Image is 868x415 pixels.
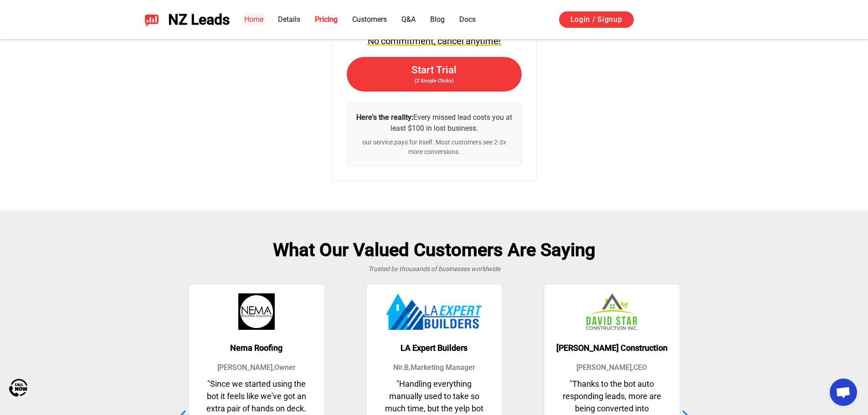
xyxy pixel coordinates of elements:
a: Pricing [315,15,338,24]
span: anytime! [465,36,502,48]
span: Start Trial [411,64,457,76]
img: Nema Roofing [238,293,275,330]
img: LA Expert Builders [386,293,482,330]
span: (2 Simple Clicks) [415,78,454,84]
div: Trusted by thousands of businesses worldwide [137,264,731,274]
div: our service pays for itself. Most customers see 2-3x more conversions. [356,138,512,157]
strong: Here's the reality: [356,113,413,122]
span: cancel [437,36,465,48]
a: Blog [430,15,445,24]
p: [PERSON_NAME] , Owner [217,362,296,373]
h3: Nema Roofing [230,343,282,353]
div: Open chat [830,379,857,406]
h2: What Our Valued Customers Are Saying [137,240,731,261]
img: NZ Leads logo [144,12,159,27]
img: Call Now [9,379,27,397]
a: Q&A [401,15,416,24]
p: [PERSON_NAME] , CEO [576,362,647,373]
a: Customers [352,15,387,24]
h3: LA Expert Builders [401,343,467,353]
a: Home [244,15,263,24]
h3: [PERSON_NAME] Construction [556,343,668,353]
p: Nir.B , Marketing Manager [393,362,475,373]
span: NZ Leads [168,11,230,28]
a: Details [278,15,300,24]
a: Start Trial(2 Simple Clicks) [347,57,522,92]
img: David Star Construction [586,293,638,330]
a: Login / Signup [559,11,634,28]
span: No [367,36,380,48]
div: Every missed lead costs you at least $100 in lost business. [356,112,512,134]
iframe: Sign in with Google Button [643,10,736,30]
span: commitment, [380,36,437,48]
a: Docs [459,15,476,24]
